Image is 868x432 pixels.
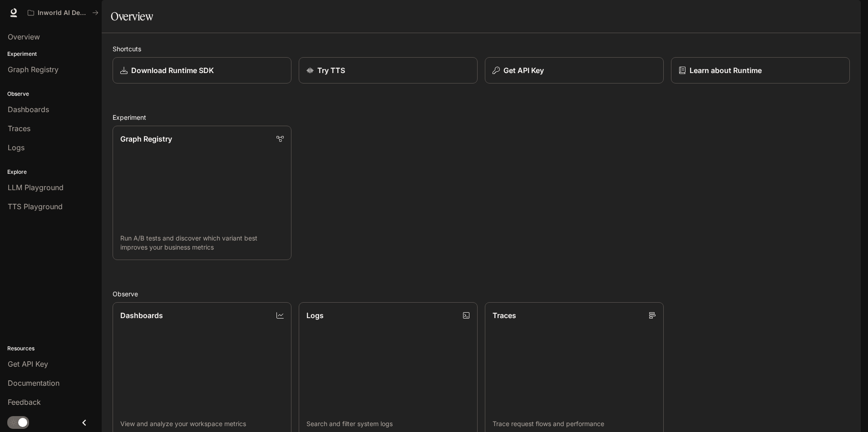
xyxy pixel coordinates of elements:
[671,57,850,83] a: Learn about Runtime
[299,57,478,83] a: Try TTS
[120,310,163,321] p: Dashboards
[38,9,89,17] p: Inworld AI Demos
[485,57,664,83] button: Get API Key
[113,44,850,54] h2: Shortcuts
[131,65,214,76] p: Download Runtime SDK
[493,310,516,321] p: Traces
[493,419,656,428] p: Trace request flows and performance
[120,419,284,428] p: View and analyze your workspace metrics
[113,113,850,122] h2: Experiment
[24,4,103,22] button: All workspaces
[306,310,324,321] p: Logs
[113,57,291,83] a: Download Runtime SDK
[120,133,172,144] p: Graph Registry
[111,7,153,25] h1: Overview
[503,65,544,76] p: Get API Key
[317,65,345,76] p: Try TTS
[690,65,762,76] p: Learn about Runtime
[113,126,291,260] a: Graph RegistryRun A/B tests and discover which variant best improves your business metrics
[306,419,470,428] p: Search and filter system logs
[113,289,850,299] h2: Observe
[120,234,284,252] p: Run A/B tests and discover which variant best improves your business metrics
